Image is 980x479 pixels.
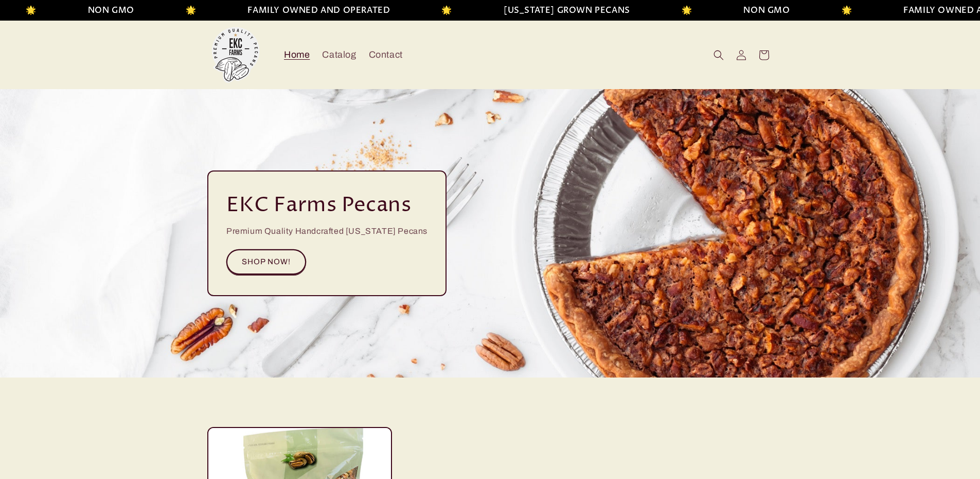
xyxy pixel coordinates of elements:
[841,3,852,18] li: 🌟
[278,43,316,67] a: Home
[441,3,452,18] li: 🌟
[743,3,789,18] li: NON GMO
[681,3,692,18] li: 🌟
[226,249,306,275] a: SHOP NOW!
[203,23,268,87] a: EKC Pecans
[87,3,134,18] li: NON GMO
[284,49,310,61] span: Home
[369,49,403,61] span: Contact
[185,3,196,18] li: 🌟
[226,192,412,219] h2: EKC Farms Pecans
[247,3,389,18] li: FAMILY OWNED AND OPERATED
[316,43,362,67] a: Catalog
[503,3,630,18] li: [US_STATE] GROWN PECANS
[207,27,264,83] img: EKC Pecans
[322,49,356,61] span: Catalog
[363,43,409,67] a: Contact
[25,3,36,18] li: 🌟
[707,44,730,66] summary: Search
[226,224,427,239] p: Premium Quality Handcrafted [US_STATE] Pecans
